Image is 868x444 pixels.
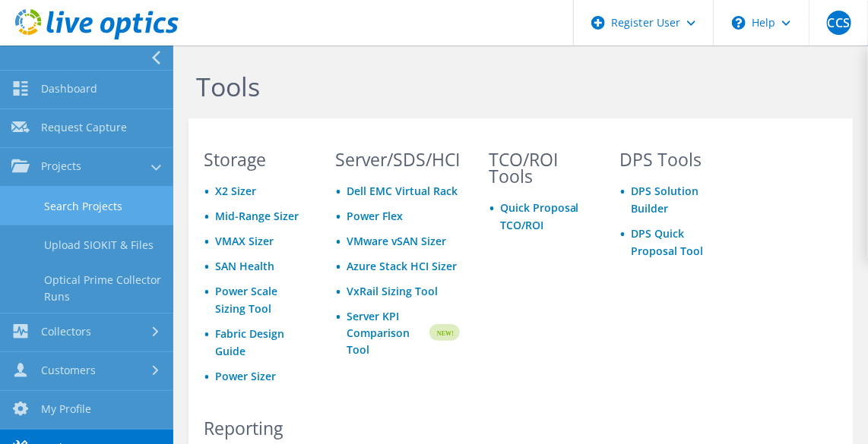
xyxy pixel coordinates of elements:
a: VMAX Sizer [215,234,274,248]
a: VxRail Sizing Tool [347,284,438,298]
a: Dell EMC Virtual Rack [347,184,458,198]
a: Fabric Design Guide [215,326,284,358]
a: Server KPI Comparison Tool [347,308,427,358]
a: Power Flex [347,209,403,223]
a: Azure Stack HCI Sizer [347,259,457,273]
svg: \n [732,16,746,30]
a: Quick Proposal TCO/ROI [500,200,579,232]
a: X2 Sizer [215,184,256,198]
a: Mid-Range Sizer [215,209,299,223]
a: DPS Solution Builder [632,184,699,216]
h3: Reporting [204,420,306,436]
a: DPS Quick Proposal Tool [632,226,704,258]
a: Power Sizer [215,369,276,383]
h3: Server/SDS/HCI [335,151,460,168]
h3: Storage [204,151,306,168]
a: Power Scale Sizing Tool [215,284,277,316]
a: VMware vSAN Sizer [347,234,446,248]
h1: Tools [196,71,838,102]
h3: DPS Tools [620,151,723,168]
span: CCS [827,11,851,35]
a: SAN Health [215,259,274,273]
img: new-badge.svg [427,307,460,359]
h3: TCO/ROI Tools [489,151,591,184]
